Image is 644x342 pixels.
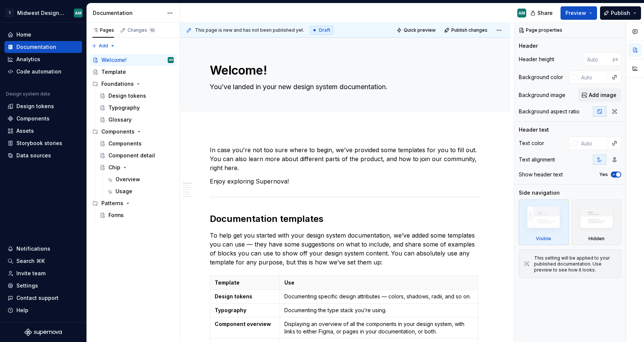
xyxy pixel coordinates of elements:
button: Publish changes [442,25,491,35]
div: Design tokens [108,92,146,100]
button: Share [527,6,558,20]
div: Forms [108,211,124,219]
div: Header [519,42,538,50]
a: Components [97,138,177,150]
span: Share [537,9,553,17]
p: Documenting the type stack you’re using. [284,307,473,314]
p: Displaying an overview of all the components in your design system, with links to either Figma, o... [284,320,473,335]
div: Hidden [588,236,604,242]
button: Search ⌘K [4,255,82,267]
a: Glossary [97,114,177,126]
a: Components [4,113,82,125]
a: Invite team [4,267,82,279]
div: Show header text [519,171,563,178]
div: Hidden [572,200,622,245]
button: Add [89,41,117,51]
div: Template [101,68,126,76]
div: Usage [116,188,132,195]
a: Documentation [4,41,82,53]
div: Analytics [16,56,40,63]
div: Header height [519,56,554,63]
p: Documenting specific design attributes — colors, shadows, radii, and so on. [284,293,473,300]
div: Contact support [16,294,59,302]
a: Storybook stories [4,137,82,149]
div: Documentation [93,9,163,17]
input: Auto [578,70,608,84]
div: AM [518,10,525,16]
div: T [5,9,14,18]
svg: Supernova Logo [25,329,62,336]
div: This setting will be applied to your published documentation. Use preview to see how it looks. [534,255,616,273]
span: Publish changes [451,27,487,33]
div: Chip [108,164,120,171]
div: Search ⌘K [16,257,45,265]
a: Home [4,29,82,41]
a: Design tokens [97,90,177,102]
div: Foundations [101,80,134,88]
textarea: Welcome! [208,62,479,79]
button: Quick preview [394,25,439,35]
span: Publish [611,9,630,17]
div: Home [16,31,31,38]
p: Template [215,279,275,286]
input: Auto [584,53,613,66]
a: Forms [97,209,177,221]
div: Component detail [108,152,155,159]
div: Text color [519,139,544,147]
div: Help [16,307,28,314]
div: Visible [519,200,569,245]
a: Assets [4,125,82,137]
div: Background aspect ratio [519,108,580,115]
div: AM [169,56,173,64]
button: Help [4,304,82,316]
div: Settings [16,282,38,289]
div: Components [101,128,135,135]
button: TMidwest Design SystemAM [1,5,85,21]
a: Usage [104,185,177,197]
a: Component detail [97,150,177,161]
div: Welcome! [101,56,127,64]
span: Preview [565,9,586,17]
div: Pages [92,27,114,33]
div: Background color [519,73,563,81]
div: Patterns [89,197,177,209]
a: Template [89,66,177,78]
div: Design tokens [16,103,54,110]
a: Code automation [4,66,82,78]
strong: Typography [215,307,246,313]
div: Text alignment [519,156,555,163]
div: Components [16,115,50,122]
a: Design tokens [4,100,82,112]
button: Preview [561,6,597,20]
div: Header text [519,126,549,134]
div: Changes [127,27,156,33]
div: Overview [116,176,140,183]
h2: Documentation templates [210,213,480,225]
div: Side navigation [519,189,560,197]
label: Yes [599,172,608,178]
a: Data sources [4,150,82,161]
a: Welcome!AM [89,54,177,66]
button: Publish [600,6,641,20]
button: Contact support [4,292,82,304]
span: This page is new and has not been published yet. [195,27,304,33]
div: Foundations [89,78,177,90]
div: Midwest Design System [17,9,65,17]
div: Invite team [16,270,45,277]
a: Overview [104,173,177,185]
div: Visible [536,236,551,242]
a: Typography [97,102,177,114]
div: Components [89,126,177,138]
span: Draft [319,27,330,33]
strong: Design tokens [215,293,252,299]
button: Add image [578,88,621,102]
p: In case you're not too sure where to begin, we've provided some templates for you to fill out. Yo... [210,145,480,172]
textarea: You’ve landed in your new design system documentation. [208,81,479,93]
span: Quick preview [404,27,436,33]
div: Storybook stories [16,139,62,147]
p: To help get you started with your design system documentation, we’ve added some templates you can... [210,231,480,267]
div: Page tree [89,54,177,221]
span: Add image [589,91,616,99]
span: 10 [149,27,156,33]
